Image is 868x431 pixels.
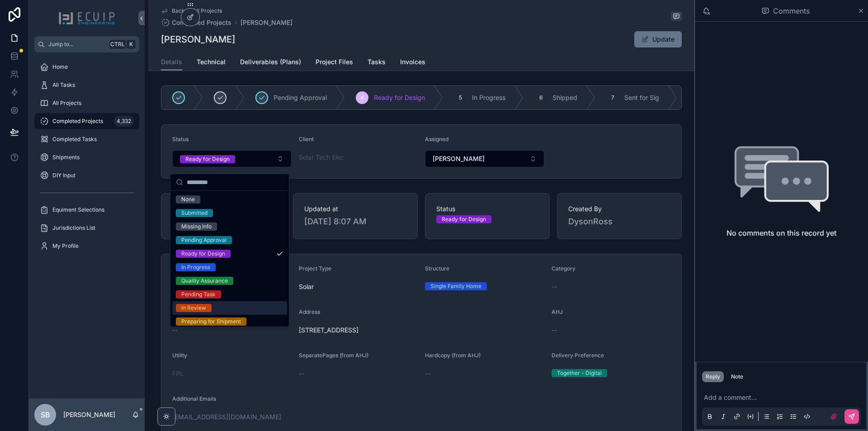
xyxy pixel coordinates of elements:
[299,282,314,291] span: Solar
[170,191,289,327] div: Suggestions
[299,308,320,315] span: Address
[624,93,659,102] span: Sent for Sig
[400,57,425,66] span: Invoices
[127,41,135,48] span: K
[425,369,430,378] span: --
[773,5,810,16] span: Comments
[299,265,331,272] span: Project Type
[52,172,75,179] span: DIY Input
[172,7,222,14] span: Back to All Projects
[299,326,544,335] span: [STREET_ADDRESS]
[197,54,226,72] a: Technical
[552,93,577,102] span: Shipped
[48,41,106,48] span: Jump to...
[172,326,178,335] span: --
[63,410,115,419] p: [PERSON_NAME]
[611,94,614,101] span: 7
[436,204,538,213] span: Status
[172,412,281,422] a: [EMAIL_ADDRESS][DOMAIN_NAME]
[52,224,95,232] span: Jurisdictions List
[360,94,364,101] span: 4
[241,18,292,27] a: [PERSON_NAME]
[368,54,386,72] a: Tasks
[557,369,602,377] div: Together - Digital
[472,93,505,102] span: In Progress
[172,352,187,359] span: Utility
[172,395,216,402] span: Additional Emails
[161,54,182,71] a: Details
[731,373,743,380] div: Note
[181,277,228,285] div: Quality Assurance
[52,206,104,213] span: Equiment Selections
[568,215,670,228] span: DysonRoss
[299,136,314,142] span: Client
[172,136,189,142] span: Status
[172,369,184,378] a: FPL
[316,57,353,66] span: Project Files
[34,131,139,147] a: Completed Tasks
[181,223,212,231] div: Missing Info
[52,136,97,143] span: Completed Tasks
[29,52,145,266] div: scrollable content
[400,54,425,72] a: Invoices
[52,154,80,161] span: Shipments
[161,18,231,27] a: Completed Projects
[114,116,134,127] div: 4,332
[181,304,206,312] div: In Review
[442,215,486,223] div: Ready for Design
[552,265,576,272] span: Category
[726,227,836,238] h2: No comments on this record yet
[368,57,386,66] span: Tasks
[52,99,81,107] span: All Projects
[34,149,139,166] a: Shipments
[552,308,563,315] span: AHJ
[181,236,226,244] div: Pending Approval
[172,150,292,167] button: Select Button
[181,209,208,217] div: Submitted
[161,57,182,66] span: Details
[425,150,544,167] button: Select Button
[34,202,139,218] a: Equiment Selections
[181,317,241,326] div: Preparing for Shipment
[181,195,195,204] div: None
[425,136,448,142] span: Assigned
[552,282,557,291] span: --
[52,81,75,89] span: All Tasks
[274,93,327,102] span: Pending Approval
[299,153,344,162] a: Solar Tech Elec
[172,18,231,27] span: Completed Projects
[568,204,670,213] span: Created By
[52,63,68,71] span: Home
[41,409,50,420] span: SB
[552,326,557,335] span: --
[58,11,115,25] img: App logo
[304,204,406,213] span: Updated at
[52,242,79,250] span: My Profile
[727,371,747,382] button: Note
[304,215,406,228] span: [DATE] 8:07 AM
[240,54,301,72] a: Deliverables (Plans)
[425,352,481,359] span: Hardcopy (from AHJ)
[161,33,235,46] h1: [PERSON_NAME]
[702,371,724,382] button: Reply
[34,59,139,75] a: Home
[34,220,139,236] a: Jurisdictions List
[34,95,139,111] a: All Projects
[316,54,353,72] a: Project Files
[161,7,222,14] a: Back to All Projects
[34,238,139,254] a: My Profile
[34,167,139,184] a: DIY Input
[181,263,210,271] div: In Progress
[634,31,682,47] button: Update
[552,352,604,359] span: Delivery Preference
[299,369,304,378] span: --
[52,118,103,125] span: Completed Projects
[34,113,139,129] a: Completed Projects4,332
[240,57,301,66] span: Deliverables (Plans)
[185,155,230,163] div: Ready for Design
[299,352,368,359] span: SeparatePages (from AHJ)
[181,250,225,258] div: Ready for Design
[425,265,449,272] span: Structure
